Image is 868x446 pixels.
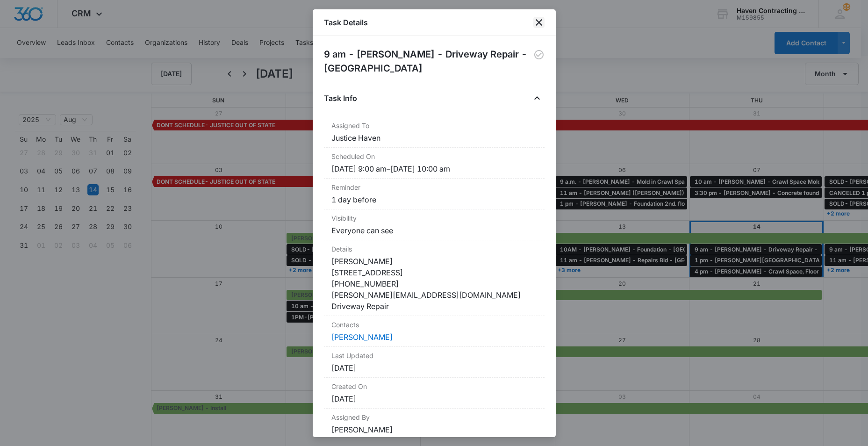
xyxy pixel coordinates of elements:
[530,91,545,106] button: Close
[324,47,534,75] h2: 9 am - [PERSON_NAME] - Driveway Repair - [GEOGRAPHIC_DATA]
[324,240,545,316] div: Details[PERSON_NAME] [STREET_ADDRESS] [PHONE_NUMBER] [PERSON_NAME][EMAIL_ADDRESS][DOMAIN_NAME] Dr...
[331,320,537,330] dt: Contacts
[331,332,393,342] a: [PERSON_NAME]
[331,381,537,391] dt: Created On
[331,132,537,144] dd: Justice Haven
[331,362,537,374] dd: [DATE]
[324,209,545,240] div: VisibilityEveryone can see
[331,163,537,174] dd: [DATE] 9:00 am – [DATE] 10:00 am
[331,244,537,254] dt: Details
[324,17,368,28] h1: Task Details
[324,347,545,378] div: Last Updated[DATE]
[331,225,537,236] dd: Everyone can see
[324,179,545,209] div: Reminder1 day before
[331,182,537,192] dt: Reminder
[331,412,537,422] dt: Assigned By
[331,256,537,312] dd: [PERSON_NAME] [STREET_ADDRESS] [PHONE_NUMBER] [PERSON_NAME][EMAIL_ADDRESS][DOMAIN_NAME] Driveway ...
[324,93,357,104] h4: Task Info
[331,213,537,223] dt: Visibility
[324,148,545,179] div: Scheduled On[DATE] 9:00 am–[DATE] 10:00 am
[324,409,545,439] div: Assigned By[PERSON_NAME]
[324,316,545,347] div: Contacts[PERSON_NAME]
[331,351,537,360] dt: Last Updated
[324,117,545,148] div: Assigned ToJustice Haven
[331,151,537,161] dt: Scheduled On
[324,378,545,409] div: Created On[DATE]
[533,17,545,28] button: close
[331,194,537,205] dd: 1 day before
[331,121,537,130] dt: Assigned To
[331,424,537,435] dd: [PERSON_NAME]
[331,393,537,404] dd: [DATE]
